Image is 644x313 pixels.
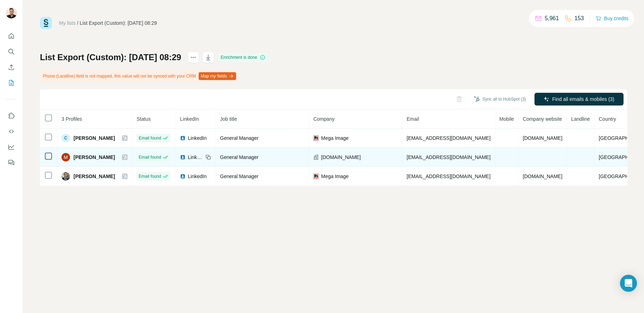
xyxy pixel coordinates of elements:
[220,116,237,122] span: Job title
[406,173,490,179] span: [EMAIL_ADDRESS][DOMAIN_NAME]
[74,135,115,142] span: [PERSON_NAME]
[77,19,78,27] li: /
[406,135,490,141] span: [EMAIL_ADDRESS][DOMAIN_NAME]
[599,116,616,122] span: Country
[406,116,419,122] span: Email
[219,53,268,62] div: Enrichment is done
[571,116,590,122] span: Landline
[545,14,559,23] p: 5,961
[40,70,238,82] div: Phone (Landline) field is not mapped, this value will not be synced with your CRM
[523,116,562,122] span: Company website
[59,20,76,26] a: My lists
[180,173,186,179] img: LinkedIn logo
[406,154,490,160] span: [EMAIL_ADDRESS][DOMAIN_NAME]
[523,135,562,141] span: [DOMAIN_NAME]
[6,61,17,74] button: Enrich CSV
[534,93,623,106] button: Find all emails & mobiles (3)
[136,116,151,122] span: Status
[499,116,514,122] span: Mobile
[620,275,637,292] div: Open Intercom Messenger
[6,76,17,89] button: My lists
[596,13,628,23] button: Buy credits
[62,134,70,142] div: C
[74,154,115,161] span: [PERSON_NAME]
[574,14,584,23] p: 153
[220,173,258,179] span: General Manager
[188,52,199,63] button: actions
[139,135,161,141] span: Email found
[6,125,17,138] button: Use Surfe API
[313,173,319,179] img: company-logo
[40,52,181,63] h1: List Export (Custom): [DATE] 08:29
[40,17,52,29] img: Surfe Logo
[523,173,562,179] span: [DOMAIN_NAME]
[6,7,17,18] img: Avatar
[6,156,17,169] button: Feedback
[62,153,70,161] img: Avatar
[188,173,206,180] span: LinkedIn
[62,172,70,181] img: Avatar
[6,30,17,42] button: Quick start
[6,109,17,122] button: Use Surfe on LinkedIn
[220,135,258,141] span: General Manager
[6,141,17,153] button: Dashboard
[199,72,236,80] button: Map my fields
[180,116,199,122] span: LinkedIn
[313,116,334,122] span: Company
[321,135,349,142] span: Mega Image
[313,135,319,141] img: company-logo
[6,45,17,58] button: Search
[74,173,115,180] span: [PERSON_NAME]
[321,154,361,161] span: [DOMAIN_NAME]
[321,173,349,180] span: Mega Image
[62,116,82,122] span: 3 Profiles
[469,94,531,104] button: Sync all to HubSpot (3)
[188,154,203,161] span: LinkedIn
[180,154,186,160] img: LinkedIn logo
[139,154,161,160] span: Email found
[188,135,206,142] span: LinkedIn
[80,19,157,27] div: List Export (Custom): [DATE] 08:29
[139,173,161,180] span: Email found
[552,96,614,103] span: Find all emails & mobiles (3)
[220,154,258,160] span: General Manager
[180,135,186,141] img: LinkedIn logo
